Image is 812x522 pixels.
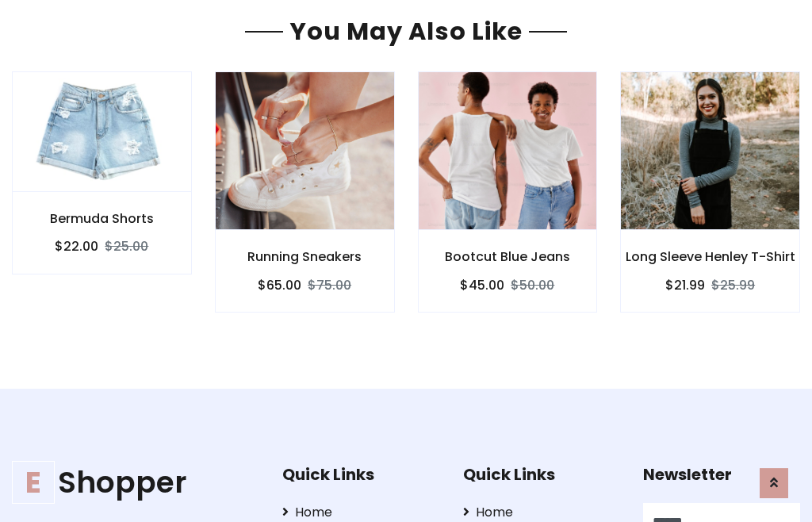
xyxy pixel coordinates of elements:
[308,276,351,294] del: $75.00
[13,211,191,226] h6: Bermuda Shorts
[55,239,98,254] h6: $22.00
[418,71,598,312] a: Bootcut Blue Jeans $45.00$50.00
[711,276,755,294] del: $25.99
[665,278,705,293] h6: $21.99
[460,278,504,293] h6: $45.00
[643,465,800,484] h5: Newsletter
[463,465,620,484] h5: Quick Links
[463,503,620,522] a: Home
[621,249,799,264] h6: Long Sleeve Henley T-Shirt
[12,461,55,504] span: E
[12,465,258,501] a: EShopper
[12,71,192,274] a: Bermuda Shorts $22.00$25.00
[511,276,554,294] del: $50.00
[105,237,148,255] del: $25.00
[282,465,439,484] h5: Quick Links
[419,249,597,264] h6: Bootcut Blue Jeans
[283,14,529,48] span: You May Also Like
[215,71,395,312] a: Running Sneakers $65.00$75.00
[282,503,439,522] a: Home
[216,249,394,264] h6: Running Sneakers
[258,278,301,293] h6: $65.00
[12,465,258,501] h1: Shopper
[620,71,800,312] a: Long Sleeve Henley T-Shirt $21.99$25.99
